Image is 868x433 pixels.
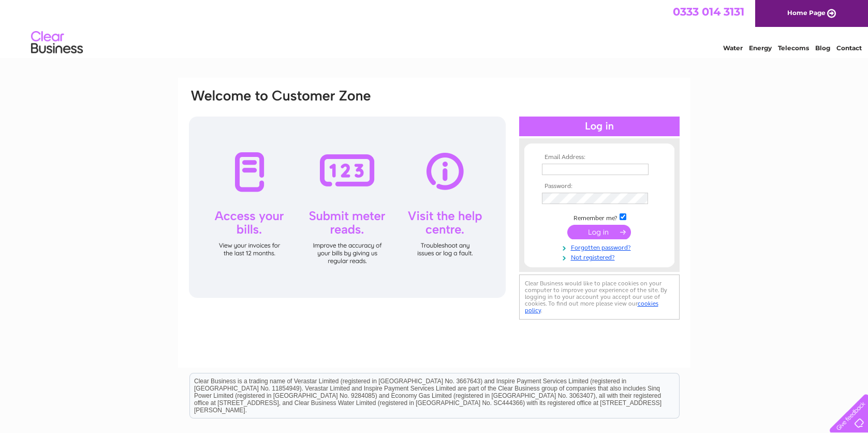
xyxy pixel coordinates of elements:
[542,242,659,252] a: Forgotten password?
[778,44,809,52] a: Telecoms
[749,44,772,52] a: Energy
[190,6,679,50] div: Clear Business is a trading name of Verastar Limited (registered in [GEOGRAPHIC_DATA] No. 3667643...
[815,44,830,52] a: Blog
[31,27,83,59] img: logo.png
[539,212,659,222] td: Remember me?
[519,275,680,320] div: Clear Business would like to place cookies on your computer to improve your experience of the sit...
[567,225,631,239] input: Submit
[542,252,659,262] a: Not registered?
[673,5,744,18] a: 0333 014 3131
[539,183,659,190] th: Password:
[539,154,659,161] th: Email Address:
[525,300,658,314] a: cookies policy
[836,44,862,52] a: Contact
[723,44,743,52] a: Water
